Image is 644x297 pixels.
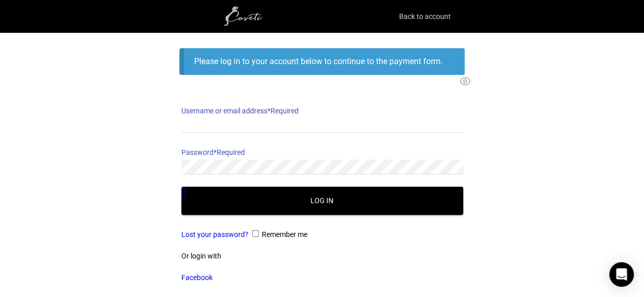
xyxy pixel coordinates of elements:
span: Remember me [262,230,307,239]
span: Required [271,104,299,118]
a: Back to account [399,9,451,24]
button: Log in [181,187,463,215]
span: Required [217,145,245,160]
label: Password [181,145,463,160]
a: Facebook [181,270,463,285]
input: Remember me [252,230,259,237]
a: Lost your password? [181,230,248,239]
img: white1.png [194,6,296,27]
span: Or login with [181,252,221,260]
div: Please log in to your account below to continue to the payment form. [179,48,465,75]
div: Open Intercom Messenger [609,262,634,287]
label: Username or email address [181,104,463,118]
